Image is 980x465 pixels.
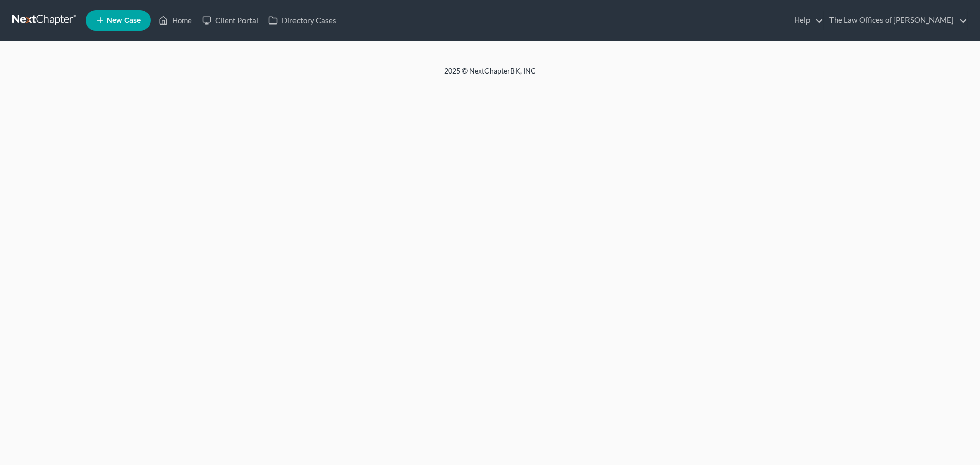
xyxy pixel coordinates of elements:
[263,11,341,30] a: Directory Cases
[197,11,263,30] a: Client Portal
[154,11,197,30] a: Home
[789,11,823,30] a: Help
[824,11,967,30] a: The Law Offices of [PERSON_NAME]
[86,10,151,31] new-legal-case-button: New Case
[199,66,781,84] div: 2025 © NextChapterBK, INC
